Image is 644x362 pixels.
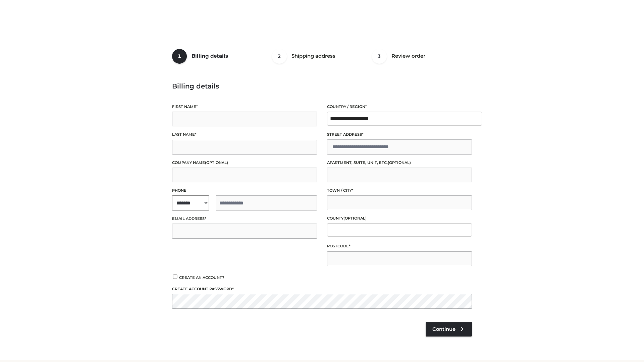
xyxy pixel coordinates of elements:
span: (optional) [343,216,367,221]
span: Create an account? [179,275,224,280]
span: 1 [172,49,187,64]
label: Street address [327,131,472,138]
label: Phone [172,187,317,194]
span: Continue [432,326,455,332]
h3: Billing details [172,82,472,90]
span: (optional) [388,160,411,165]
label: Company name [172,160,317,166]
label: Last name [172,131,317,138]
label: Create account password [172,286,472,292]
label: Email address [172,216,317,222]
label: Town / City [327,187,472,194]
label: First name [172,104,317,110]
label: Apartment, suite, unit, etc. [327,160,472,166]
span: 2 [272,49,287,64]
span: Billing details [192,53,228,59]
label: Country / Region [327,104,472,110]
span: Review order [391,53,425,59]
span: (optional) [205,160,228,165]
span: 3 [372,49,387,64]
label: County [327,215,472,222]
a: Continue [426,322,472,337]
label: Postcode [327,243,472,249]
span: Shipping address [291,53,335,59]
input: Create an account? [172,275,178,279]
